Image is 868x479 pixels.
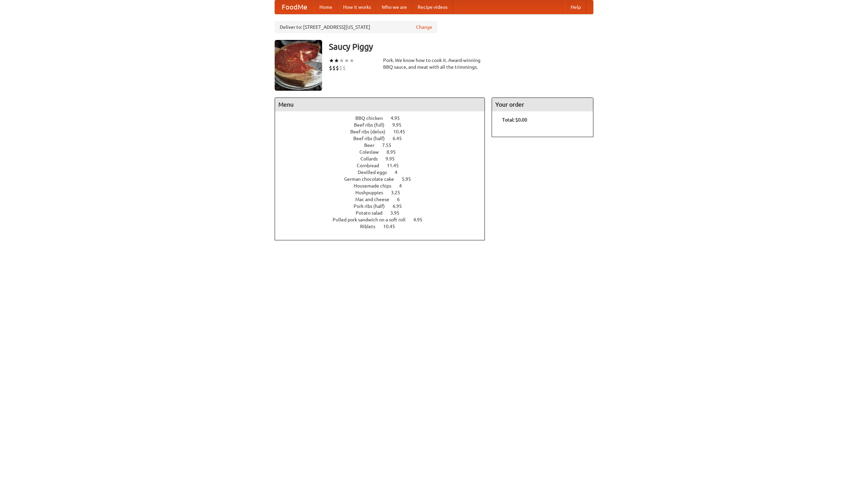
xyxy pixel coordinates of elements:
span: Beef ribs (delux) [350,129,392,134]
a: BBQ chicken 4.95 [355,115,412,121]
li: $ [342,64,346,72]
span: Housemade chips [354,183,398,189]
span: Beef ribs (full) [354,122,391,128]
span: Collards [360,156,384,161]
span: 6 [397,197,407,202]
span: 8.95 [387,149,402,155]
span: 5.95 [402,176,418,182]
a: Hushpuppies 3.25 [355,190,413,195]
li: ★ [349,57,354,64]
a: Collards 9.95 [360,156,407,161]
a: FoodMe [275,0,314,14]
div: Pork. We know how to cook it. Award-winning BBQ sauce, and meat with all the trimmings. [383,57,485,70]
a: Beer 7.55 [364,143,404,148]
span: 10.45 [383,224,402,229]
li: $ [336,64,339,72]
span: 6.95 [393,203,409,209]
a: Riblets 10.45 [360,224,408,229]
span: 11.45 [387,163,406,168]
span: Riblets [360,224,382,229]
li: $ [339,64,342,72]
li: ★ [344,57,349,64]
a: Home [314,0,338,14]
span: Pork ribs (half) [354,203,392,209]
a: Who we are [376,0,412,14]
li: ★ [339,57,344,64]
a: Change [416,24,432,30]
a: Potato salad 3.95 [356,210,412,216]
li: ★ [334,57,339,64]
a: Beef ribs (half) 6.45 [353,136,414,141]
span: 4 [399,183,409,189]
span: 4 [395,170,404,175]
li: $ [332,64,336,72]
a: Pork ribs (half) 6.95 [354,203,414,209]
a: Pulled pork sandwich on a soft roll 4.95 [333,217,435,222]
h3: Saucy Piggy [329,40,593,53]
li: ★ [329,57,334,64]
img: angular.jpg [275,40,322,91]
span: 3.95 [390,210,406,216]
span: Cornbread [357,163,386,168]
a: Housemade chips 4 [354,183,414,189]
span: Beer [364,143,381,148]
a: Devilled eggs 4 [358,170,410,175]
span: 10.45 [393,129,412,134]
a: Mac and cheese 6 [355,197,412,202]
a: Help [565,0,586,14]
h4: Your order [492,98,593,111]
a: How it works [338,0,376,14]
span: 4.95 [413,217,429,222]
span: Coleslaw [359,149,386,155]
li: $ [329,64,332,72]
span: 4.95 [391,115,407,121]
span: 6.45 [393,136,409,141]
span: Devilled eggs [358,170,394,175]
span: Pulled pork sandwich on a soft roll [333,217,412,222]
div: Deliver to: [STREET_ADDRESS][US_STATE] [275,21,437,33]
a: Beef ribs (delux) 10.45 [350,129,418,134]
a: Cornbread 11.45 [357,163,411,168]
span: Hushpuppies [355,190,390,195]
a: German chocolate cake 5.95 [344,176,423,182]
span: 9.95 [392,122,408,128]
span: Beef ribs (half) [353,136,392,141]
span: Mac and cheese [355,197,396,202]
span: Potato salad [356,210,389,216]
span: 9.95 [386,156,401,161]
a: Recipe videos [412,0,453,14]
span: BBQ chicken [355,115,390,121]
b: Total: $0.00 [502,117,527,123]
a: Beef ribs (full) 9.95 [354,122,414,128]
span: German chocolate cake [344,176,401,182]
span: 7.55 [382,143,398,148]
h4: Menu [275,98,485,111]
span: 3.25 [391,190,407,195]
a: Coleslaw 8.95 [359,149,408,155]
